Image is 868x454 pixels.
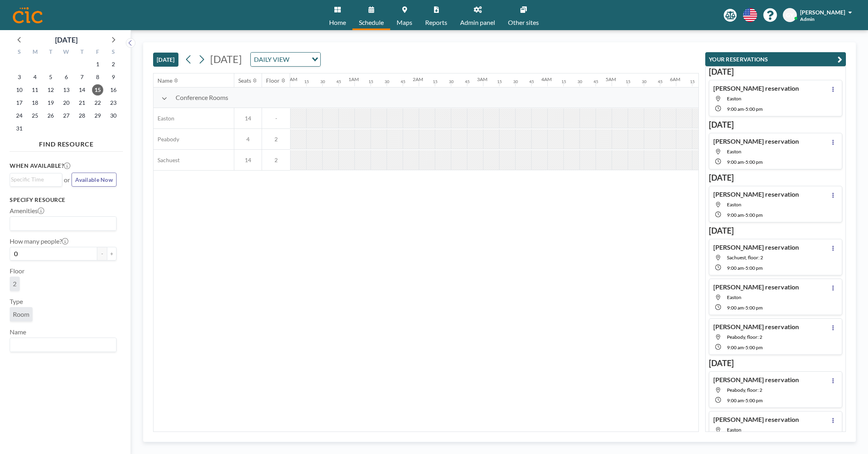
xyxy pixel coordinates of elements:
[304,79,309,84] div: 15
[105,47,121,58] div: S
[336,79,341,84] div: 45
[158,77,172,84] div: Name
[92,59,103,70] span: Friday, August 1, 2025
[284,76,297,82] div: 12AM
[713,376,799,384] h4: [PERSON_NAME] reservation
[90,47,105,58] div: F
[727,344,744,350] span: 9:00 AM
[320,79,325,84] div: 30
[727,212,744,218] span: 9:00 AM
[61,71,72,83] span: Wednesday, August 6, 2025
[744,344,745,350] span: -
[385,79,389,84] div: 30
[709,67,842,77] h3: [DATE]
[292,54,307,65] input: Search for option
[76,110,88,121] span: Thursday, August 28, 2025
[745,397,763,403] span: 5:00 PM
[425,19,447,26] span: Reports
[348,76,359,82] div: 1AM
[709,358,842,368] h3: [DATE]
[744,305,745,311] span: -
[154,115,174,122] span: Easton
[529,79,534,84] div: 45
[29,97,41,108] span: Monday, August 18, 2025
[108,97,119,108] span: Saturday, August 23, 2025
[154,136,179,143] span: Peabody
[713,190,799,198] h4: [PERSON_NAME] reservation
[43,47,59,58] div: T
[329,19,346,26] span: Home
[154,157,180,164] span: Sachuest
[29,110,41,121] span: Monday, August 25, 2025
[29,71,41,83] span: Monday, August 4, 2025
[745,305,763,311] span: 5:00 PM
[92,97,103,108] span: Friday, August 22, 2025
[11,340,112,350] input: Search for option
[176,94,228,102] span: Conference Rooms
[55,34,78,45] div: [DATE]
[745,212,763,218] span: 5:00 PM
[606,76,616,82] div: 5AM
[266,77,280,84] div: Floor
[262,136,290,143] span: 2
[92,84,103,96] span: Friday, August 15, 2025
[359,19,384,26] span: Schedule
[497,79,502,84] div: 15
[713,283,799,291] h4: [PERSON_NAME] reservation
[642,79,647,84] div: 30
[74,47,90,58] div: T
[745,344,763,350] span: 5:00 PM
[11,218,112,229] input: Search for option
[92,110,103,121] span: Friday, August 29, 2025
[744,159,745,165] span: -
[449,79,454,84] div: 30
[713,415,799,423] h4: [PERSON_NAME] reservation
[727,294,741,300] span: Easton
[713,323,799,331] h4: [PERSON_NAME] reservation
[670,76,680,82] div: 6AM
[727,397,744,403] span: 9:00 AM
[433,79,438,84] div: 15
[705,52,846,66] button: YOUR RESERVATIONS
[10,267,25,275] label: Floor
[11,175,57,184] input: Search for option
[745,265,763,271] span: 5:00 PM
[709,173,842,183] h3: [DATE]
[45,84,56,96] span: Tuesday, August 12, 2025
[744,265,745,271] span: -
[727,96,741,102] span: Easton
[14,123,25,134] span: Sunday, August 31, 2025
[727,159,744,165] span: 9:00 AM
[465,79,470,84] div: 45
[745,159,763,165] span: 5:00 PM
[59,47,74,58] div: W
[401,79,405,84] div: 45
[10,196,117,204] h3: Specify resource
[13,7,43,23] img: organization-logo
[14,71,25,83] span: Sunday, August 3, 2025
[97,247,107,261] button: -
[626,79,631,84] div: 15
[727,305,744,311] span: 9:00 AM
[251,53,320,66] div: Search for option
[744,106,745,112] span: -
[238,77,251,84] div: Seats
[709,226,842,236] h3: [DATE]
[727,265,744,271] span: 9:00 AM
[45,97,56,108] span: Tuesday, August 19, 2025
[709,120,842,130] h3: [DATE]
[45,110,56,121] span: Tuesday, August 26, 2025
[508,19,539,26] span: Other sites
[12,47,27,58] div: S
[29,84,41,96] span: Monday, August 11, 2025
[13,280,16,288] span: 2
[14,110,25,121] span: Sunday, August 24, 2025
[75,176,113,183] span: Available Now
[72,173,117,187] button: Available Now
[10,297,23,305] label: Type
[92,71,103,83] span: Friday, August 8, 2025
[61,110,72,121] span: Wednesday, August 27, 2025
[10,338,116,352] div: Search for option
[727,427,741,433] span: Easton
[10,137,123,148] h4: FIND RESOURCE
